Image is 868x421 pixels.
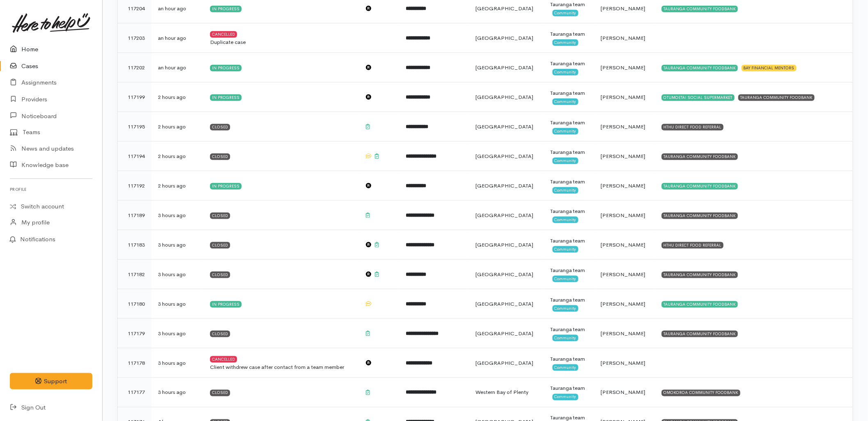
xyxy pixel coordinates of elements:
[550,355,588,363] div: Tauranga team
[662,301,738,308] div: TAURANGA COMMUNITY FOODBANK
[662,94,735,101] div: OTUMOETAI SOCIAL SUPERMARKET
[662,242,724,249] div: HTHU DIRECT FOOD REFERRAL
[475,271,533,278] span: [GEOGRAPHIC_DATA]
[550,207,588,215] div: Tauranga team
[601,182,646,189] span: [PERSON_NAME]
[118,319,151,348] td: 117179
[475,330,533,337] span: [GEOGRAPHIC_DATA]
[550,0,588,9] div: Tauranga team
[475,241,533,248] span: [GEOGRAPHIC_DATA]
[662,390,740,396] div: OMOKOROA COMMUNITY FOODBANK
[550,148,588,156] div: Tauranga team
[662,272,738,278] div: TAURANGA COMMUNITY FOODBANK
[475,359,533,366] span: [GEOGRAPHIC_DATA]
[550,89,588,97] div: Tauranga team
[553,246,578,253] span: Community
[151,289,203,319] td: 3 hours ago
[550,30,588,38] div: Tauranga team
[210,363,352,371] div: Client withdrew case after contact from a team member
[151,230,203,260] td: 3 hours ago
[151,82,203,112] td: 2 hours ago
[210,301,242,308] div: In progress
[151,142,203,171] td: 2 hours ago
[601,212,646,219] span: [PERSON_NAME]
[475,64,533,71] span: [GEOGRAPHIC_DATA]
[550,119,588,127] div: Tauranga team
[475,34,533,41] span: [GEOGRAPHIC_DATA]
[553,69,578,76] span: Community
[210,242,230,249] div: Closed
[118,348,151,378] td: 117178
[210,31,237,38] div: Cancelled
[151,171,203,201] td: 2 hours ago
[210,213,230,219] div: Closed
[662,6,738,12] div: TAURANGA COMMUNITY FOODBANK
[151,348,203,378] td: 3 hours ago
[475,212,533,219] span: [GEOGRAPHIC_DATA]
[118,289,151,319] td: 117180
[601,34,646,41] span: [PERSON_NAME]
[475,5,533,12] span: [GEOGRAPHIC_DATA]
[151,23,203,53] td: an hour ago
[550,384,588,393] div: Tauranga team
[475,153,533,160] span: [GEOGRAPHIC_DATA]
[210,94,242,101] div: In progress
[662,65,738,71] div: TAURANGA COMMUNITY FOODBANK
[553,158,578,164] span: Community
[210,65,242,71] div: In progress
[475,389,528,396] span: Western Bay of Plenty
[118,23,151,53] td: 117203
[550,325,588,334] div: Tauranga team
[553,305,578,312] span: Community
[553,98,578,105] span: Community
[118,260,151,289] td: 117182
[601,5,646,12] span: [PERSON_NAME]
[151,319,203,348] td: 3 hours ago
[601,300,646,307] span: [PERSON_NAME]
[475,94,533,101] span: [GEOGRAPHIC_DATA]
[553,10,578,16] span: Community
[118,378,151,407] td: 117177
[550,296,588,304] div: Tauranga team
[601,123,646,130] span: [PERSON_NAME]
[151,201,203,230] td: 3 hours ago
[475,300,533,307] span: [GEOGRAPHIC_DATA]
[10,373,92,390] button: Support
[601,330,646,337] span: [PERSON_NAME]
[210,356,237,363] div: Cancelled
[662,153,738,160] div: TAURANGA COMMUNITY FOODBANK
[118,230,151,260] td: 117183
[118,171,151,201] td: 117192
[118,53,151,82] td: 117202
[662,331,738,337] div: TAURANGA COMMUNITY FOODBANK
[601,64,646,71] span: [PERSON_NAME]
[151,112,203,142] td: 2 hours ago
[475,182,533,189] span: [GEOGRAPHIC_DATA]
[601,241,646,248] span: [PERSON_NAME]
[210,6,242,12] div: In progress
[553,335,578,341] span: Community
[553,217,578,223] span: Community
[151,53,203,82] td: an hour ago
[550,59,588,68] div: Tauranga team
[553,39,578,46] span: Community
[553,128,578,135] span: Community
[475,123,533,130] span: [GEOGRAPHIC_DATA]
[601,359,646,366] span: [PERSON_NAME]
[210,38,352,46] div: Duplicate case
[151,378,203,407] td: 3 hours ago
[118,142,151,171] td: 117194
[210,153,230,160] div: Closed
[118,112,151,142] td: 117195
[553,364,578,371] span: Community
[210,331,230,337] div: Closed
[662,213,738,219] div: TAURANGA COMMUNITY FOODBANK
[662,183,738,190] div: TAURANGA COMMUNITY FOODBANK
[662,124,724,130] div: HTHU DIRECT FOOD REFERRAL
[10,184,92,195] h6: Profile
[118,82,151,112] td: 117199
[550,178,588,186] div: Tauranga team
[601,153,646,160] span: [PERSON_NAME]
[742,65,797,71] div: BAY FINANCIAL MENTORS
[210,183,242,190] div: In progress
